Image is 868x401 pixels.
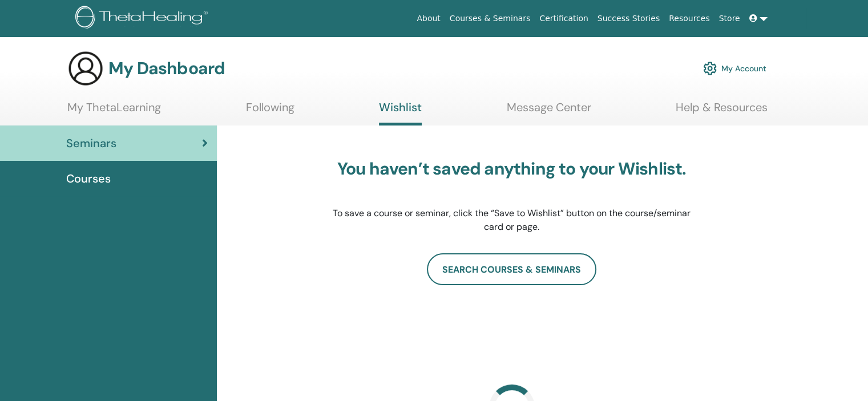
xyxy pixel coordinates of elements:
span: Courses [66,170,111,187]
a: Store [714,8,745,29]
a: My Account [703,56,766,81]
a: Certification [535,8,592,29]
a: Courses & Seminars [445,8,535,29]
a: My ThetaLearning [67,100,161,123]
a: Wishlist [379,100,422,125]
h3: My Dashboard [108,58,225,79]
a: Help & Resources [676,100,768,123]
a: Resources [664,8,714,29]
a: search courses & seminars [427,253,596,285]
a: Message Center [507,100,591,123]
a: Success Stories [593,8,664,29]
img: cog.svg [703,59,717,78]
span: Seminars [66,135,116,152]
h3: You haven’t saved anything to your Wishlist. [332,159,692,179]
img: logo.png [75,6,212,31]
p: To save a course or seminar, click the “Save to Wishlist” button on the course/seminar card or page. [332,206,692,234]
img: generic-user-icon.jpg [67,50,104,87]
a: Following [246,100,294,123]
a: About [412,8,445,29]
